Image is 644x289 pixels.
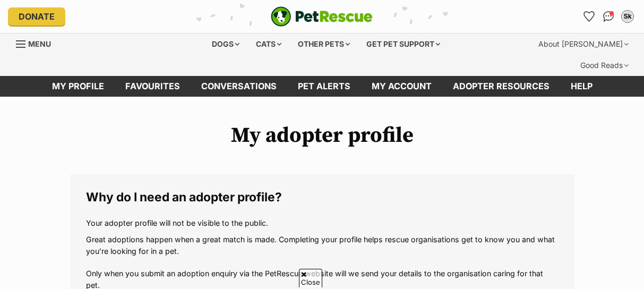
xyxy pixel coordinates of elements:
[442,76,560,97] a: Adopter resources
[191,76,287,97] a: conversations
[359,33,448,55] div: Get pet support
[603,11,614,22] img: chat-41dd97257d64d25036548639549fe6c8038ab92f7586957e7f3b1b290dea8141.svg
[271,6,373,27] a: PetRescue
[41,76,115,97] a: My profile
[573,55,636,76] div: Good Reads
[8,7,65,25] a: Donate
[531,33,636,55] div: About [PERSON_NAME]
[86,190,559,204] legend: Why do I need an adopter profile?
[287,76,361,97] a: Pet alerts
[361,76,442,97] a: My account
[115,76,191,97] a: Favourites
[248,33,289,55] div: Cats
[271,6,373,27] img: logo-e224e6f780fb5917bec1dbf3a21bbac754714ae5b6737aabdf751b685950b380.svg
[619,8,636,25] button: My account
[299,269,322,287] span: Close
[70,123,574,148] h1: My adopter profile
[622,11,633,22] div: Sk
[600,8,617,25] a: Conversations
[560,76,603,97] a: Help
[581,8,598,25] a: Favourites
[28,39,51,48] span: Menu
[290,33,357,55] div: Other pets
[16,33,58,53] a: Menu
[204,33,247,55] div: Dogs
[86,217,559,228] p: Your adopter profile will not be visible to the public.
[581,8,636,25] ul: Account quick links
